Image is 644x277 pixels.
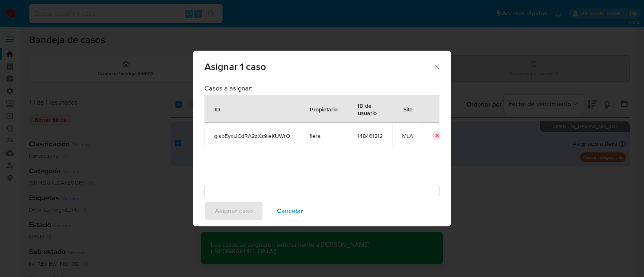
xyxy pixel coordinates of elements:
button: icon-button [432,131,442,140]
div: assign-modal [193,51,451,226]
span: Cancelar [277,202,303,220]
span: flera [310,132,338,140]
div: Site [394,99,422,119]
div: Propietario [300,99,347,119]
button: Cancelar [266,201,314,221]
div: ID de usuario [348,96,392,122]
span: 148461212 [357,132,383,140]
div: ID [205,99,230,119]
button: Cerrar ventana [433,63,440,70]
h3: Casos a asignar: [204,84,440,92]
span: Asignar 1 caso [204,62,433,72]
span: MLA [402,132,413,140]
span: qisbEyxUCdRA2zXz9IeKUWrO [214,132,290,140]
